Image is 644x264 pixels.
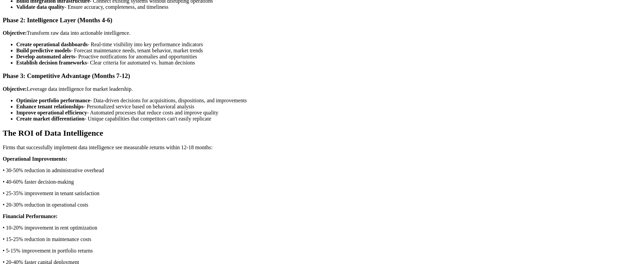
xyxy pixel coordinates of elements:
h2: The ROI of Data Intelligence [3,129,641,138]
strong: Validate data quality [16,4,65,10]
li: - Unique capabilities that competitors can't easily replicate [16,116,641,122]
strong: Develop automated alerts [16,54,75,59]
li: - Automated processes that reduce costs and improve quality [16,110,641,116]
p: • 25-35% improvement in tenant satisfaction [3,190,641,196]
strong: Enhance tenant relationships [16,104,84,109]
li: - Data-driven decisions for acquisitions, dispositions, and improvements [16,98,641,104]
p: • 10-20% improvement in rent optimization [3,225,641,231]
li: - Personalized service based on behavioral analysis [16,104,641,110]
p: • 40-60% faster decision-making [3,179,641,185]
strong: Objective: [3,30,27,36]
p: • 30-50% reduction in administrative overhead [3,167,641,174]
p: Firms that successfully implement data intelligence see measurable returns within 12-18 months: [3,144,641,151]
p: Transform raw data into actionable intelligence. [3,30,641,36]
p: Leverage data intelligence for market leadership. [3,86,641,92]
li: - Ensure accuracy, completeness, and timeliness [16,4,641,10]
li: - Proactive notifications for anomalies and opportunities [16,54,641,60]
strong: Financial Performance: [3,213,57,219]
strong: Create market differentiation [16,116,85,122]
strong: Operational Improvements: [3,156,67,162]
strong: Objective: [3,86,27,92]
h3: Phase 3: Competitive Advantage (Months 7-12) [3,72,641,80]
strong: Build predictive models [16,48,71,53]
p: • 5-15% improvement in portfolio returns [3,248,641,254]
li: - Clear criteria for automated vs. human decisions [16,60,641,66]
li: - Forecast maintenance needs, tenant behavior, market trends [16,48,641,54]
li: - Real-time visibility into key performance indicators [16,42,641,48]
strong: Optimize portfolio performance [16,98,90,103]
p: • 15-25% reduction in maintenance costs [3,236,641,242]
strong: Improve operational efficiency [16,110,87,115]
p: • 20-30% reduction in operational costs [3,202,641,208]
h3: Phase 2: Intelligence Layer (Months 4-6) [3,17,641,24]
strong: Establish decision frameworks [16,60,87,65]
strong: Create operational dashboards [16,42,88,47]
